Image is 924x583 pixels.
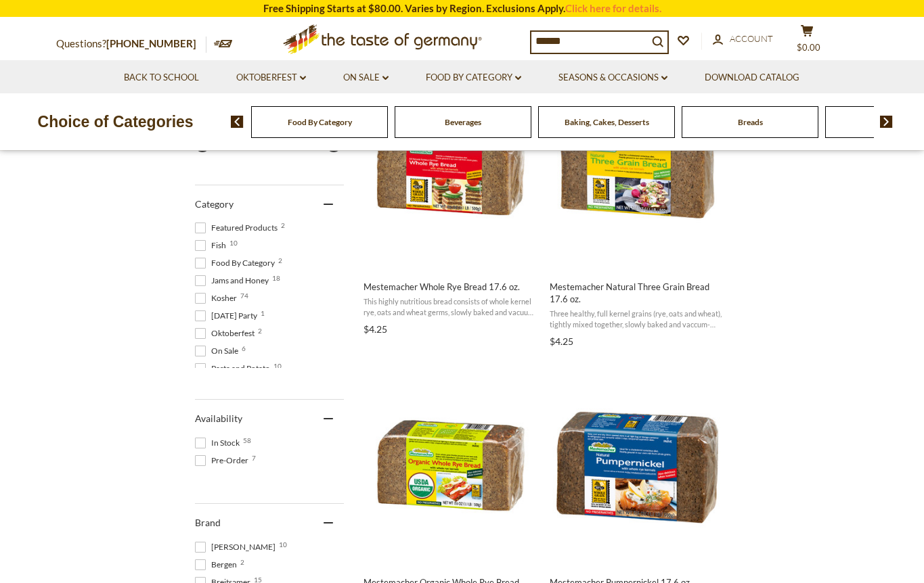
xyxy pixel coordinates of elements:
span: Availability [195,413,242,424]
a: Click here for details. [565,2,661,14]
span: Pasta and Potato [195,363,274,375]
span: On Sale [195,345,242,357]
span: Pre-Order [195,454,252,467]
span: 58 [243,437,251,444]
span: 7 [252,454,256,461]
span: 2 [281,222,285,229]
span: [DATE] Party [195,310,261,322]
span: Mestemacher Natural Three Grain Bread 17.6 oz. [550,281,725,305]
span: Account [730,33,773,44]
span: 10 [273,363,282,369]
span: Mestemacher Whole Rye Bread 17.6 oz. [364,281,539,293]
span: This highly nutritious bread consists of whole kernel rye, oats and wheat germs, slowly baked and... [364,296,539,317]
a: Food By Category [426,70,521,85]
span: 2 [278,257,282,264]
span: 10 [279,541,287,548]
span: 74 [240,292,248,299]
span: [PERSON_NAME] [195,541,280,553]
span: $4.25 [550,335,573,347]
img: Mestemacher Pumpernickel [548,375,727,554]
a: Account [713,32,773,47]
img: previous arrow [231,116,244,128]
span: 2 [240,559,244,565]
span: 1 [261,310,265,317]
span: $0.00 [797,42,820,53]
span: Food By Category [195,257,279,269]
span: $4.25 [364,323,387,335]
img: next arrow [880,116,893,128]
a: [PHONE_NUMBER] [106,37,196,49]
span: Jams and Honey [195,275,273,287]
span: 6 [242,345,246,352]
a: Mestemacher Whole Rye Bread 17.6 oz. [361,68,541,340]
span: Three healthy, full kernel grains (rye, oats and wheat), tightly mixed together, slowly baked and... [550,308,725,329]
a: Food By Category [288,117,352,127]
a: Mestemacher Natural Three Grain Bread 17.6 oz. [548,68,727,352]
img: Mestemacher Natural Three Grain Bread [548,80,727,259]
span: Oktoberfest [195,327,259,340]
span: Featured Products [195,222,282,234]
span: Brand [195,517,221,528]
a: Seasons & Occasions [558,70,667,85]
a: On Sale [343,70,389,85]
span: Bergen [195,559,241,571]
span: Kosher [195,292,241,304]
img: Mestemacher Organic Natural Whole Rye [361,375,541,554]
span: Category [195,198,234,210]
span: 18 [272,275,280,281]
span: In Stock [195,437,244,449]
a: Back to School [124,70,199,85]
span: 2 [258,327,262,334]
a: Oktoberfest [236,70,306,85]
span: 15 [254,576,262,583]
span: Fish [195,239,230,252]
button: $0.00 [787,24,828,58]
a: Beverages [445,117,481,127]
a: Baking, Cakes, Desserts [565,117,649,127]
p: Questions? [56,35,206,53]
span: 10 [229,239,238,246]
a: Download Catalog [705,70,799,85]
img: Mestemacher Whole Rye Bread 17.6 oz. [361,80,541,259]
a: Breads [738,117,763,127]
